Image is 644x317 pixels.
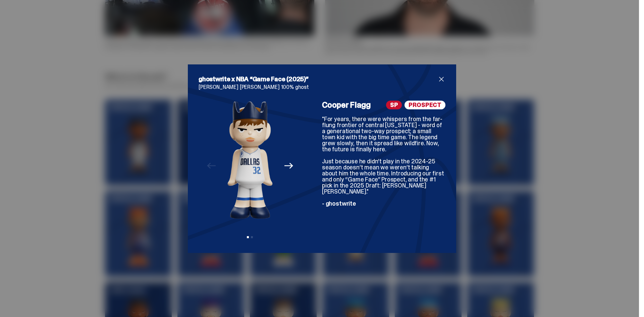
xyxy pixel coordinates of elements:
span: - ghostwrite [322,200,356,208]
div: "For years, there were whispers from the far-flung frontier of central [US_STATE] - word of a gen... [322,116,445,207]
button: close [437,75,445,83]
h2: ghostwrite x NBA “Game Face (2025)” [199,75,437,83]
h4: Cooper Flagg [322,101,371,109]
span: PROSPECT [405,101,445,109]
img: NBA%20Game%20Face%20-%20Website%20Archive.275.png [227,101,273,219]
p: [PERSON_NAME] [PERSON_NAME] 100% ghost [199,85,445,90]
button: View slide 2 [251,236,253,238]
button: Next [281,159,296,173]
span: SP [386,101,402,109]
button: View slide 1 [247,236,249,238]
